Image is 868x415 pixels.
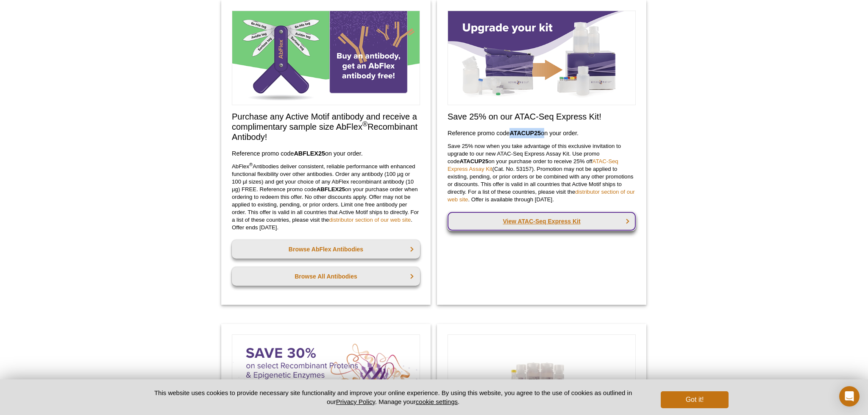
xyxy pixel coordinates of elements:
[249,162,253,167] sup: ®
[232,111,420,142] h2: Purchase any Active Motif antibody and receive a complimentary sample size AbFlex Recombinant Ant...
[460,158,489,164] strong: ATACUP25
[448,212,636,231] a: View ATAC-Seq Express Kit
[362,120,367,128] sup: ®
[448,142,636,203] p: Save 25% now when you take advantage of this exclusive invitation to upgrade to our new ATAC-Seq ...
[509,130,541,136] strong: ATACUP25
[232,148,420,159] h3: Reference promo code on your order.
[416,398,458,405] button: cookie settings
[448,189,635,203] a: distributor section of our web site
[232,240,420,259] a: Browse AbFlex Antibodies
[232,267,420,286] a: Browse All Antibodies
[839,386,860,407] div: Open Intercom Messenger
[317,186,345,192] strong: ABFLEX25
[139,388,647,406] p: This website uses cookies to provide necessary site functionality and improve your online experie...
[661,391,729,408] button: Got it!
[448,128,636,138] h3: Reference promo code on your order.
[448,11,636,105] img: Save on ATAC-Seq Express Assay Kit
[232,11,420,105] img: Free Sample Size AbFlex Antibody
[232,163,420,231] p: AbFlex Antibodies deliver consistent, reliable performance with enhanced functional flexibility o...
[448,111,636,122] h2: Save 25% on our ATAC-Seq Express Kit!
[336,398,375,405] a: Privacy Policy
[329,217,411,223] a: distributor section of our web site
[294,150,325,157] strong: ABFLEX25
